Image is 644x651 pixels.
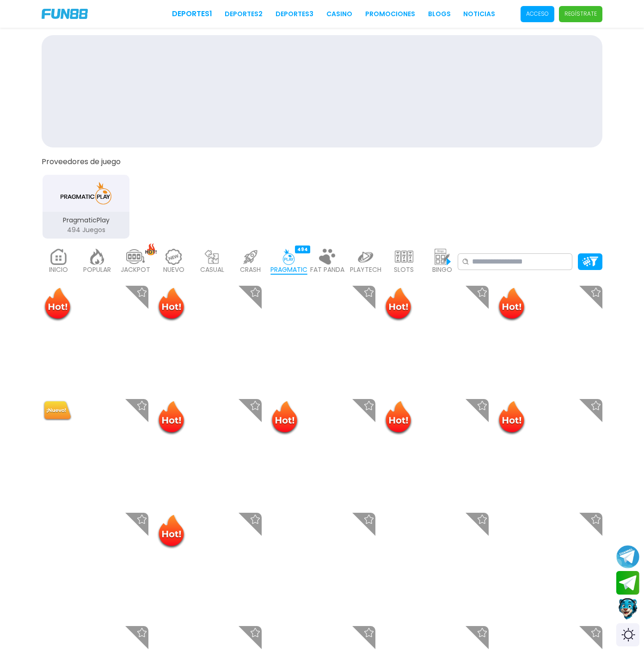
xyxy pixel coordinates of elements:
p: PragmaticPlay [43,215,129,225]
img: bingo_light.webp [433,249,452,265]
button: Contact customer service [616,597,639,621]
img: hot [145,243,157,256]
p: PLAYTECH [350,265,381,275]
img: Hot [156,400,186,436]
img: home_light.webp [49,249,68,265]
a: Deportes3 [276,9,313,19]
img: jackpot_light.webp [126,249,145,265]
img: Hot [156,287,186,323]
a: Deportes2 [225,9,263,19]
div: Switch theme [616,623,639,646]
a: CASINO [326,9,352,19]
img: fat_panda_light.webp [318,249,337,265]
p: CASUAL [200,265,224,275]
img: Hot [270,400,300,436]
img: PragmaticPlay [57,180,115,206]
img: pragmatic_active.webp [280,249,298,265]
p: JACKPOT [121,265,150,275]
img: New [43,400,73,421]
p: FAT PANDA [310,265,344,275]
img: Platform Filter [582,257,598,266]
img: slots_light.webp [395,249,413,265]
p: SLOTS [394,265,414,275]
img: Hot [156,514,186,550]
p: BINGO [432,265,452,275]
button: Proveedores de juego [42,157,121,166]
img: Hot [497,400,527,436]
img: crash_light.webp [241,249,260,265]
img: Company Logo [42,9,88,19]
p: POPULAR [83,265,111,275]
p: CRASH [240,265,261,275]
button: PragmaticPlay [39,174,133,240]
img: casual_light.webp [203,249,221,265]
p: Regístrate [564,10,597,18]
img: Hot [497,287,527,323]
p: NUEVO [163,265,184,275]
img: Hot [383,287,413,323]
a: Promociones [365,9,415,19]
img: playtech_light.webp [356,249,375,265]
a: NOTICIAS [463,9,495,19]
button: Join telegram channel [616,545,639,569]
img: new_light.webp [165,249,183,265]
p: Acceso [526,10,549,18]
a: Deportes1 [172,8,212,19]
img: Hot [383,400,413,436]
p: INICIO [49,265,68,275]
p: PRAGMATIC [270,265,307,275]
button: Join telegram [616,571,639,595]
div: 494 [295,246,310,253]
p: 494 Juegos [43,225,129,235]
img: Hot [43,287,73,323]
a: BLOGS [428,9,451,19]
img: popular_light.webp [88,249,106,265]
